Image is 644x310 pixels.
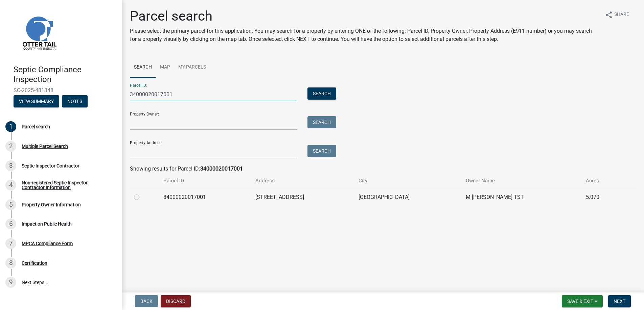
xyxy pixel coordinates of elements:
[14,99,59,104] wm-modal-confirm: Summary
[200,165,243,172] strong: 34000020017001
[614,11,629,19] span: Share
[159,173,251,189] th: Parcel ID
[22,144,68,149] div: Multiple Parcel Search
[462,173,582,189] th: Owner Name
[582,189,621,205] td: 5.070
[156,57,174,78] a: Map
[22,241,73,246] div: MPCA Compliance Form
[5,277,16,288] div: 9
[251,173,354,189] th: Address
[14,7,64,58] img: Otter Tail County, Minnesota
[174,57,210,78] a: My Parcels
[5,121,16,132] div: 1
[14,65,116,84] h4: Septic Compliance Inspection
[130,57,156,78] a: Search
[14,95,59,107] button: View Summary
[307,87,336,100] button: Search
[5,180,16,190] div: 4
[22,222,72,226] div: Impact on Public Health
[62,95,88,107] button: Notes
[354,189,462,205] td: [GEOGRAPHIC_DATA]
[251,189,354,205] td: [STREET_ADDRESS]
[140,299,153,304] span: Back
[562,295,603,307] button: Save & Exit
[22,180,111,190] div: Non-registered Septic Inspector Contractor Information
[130,8,599,24] h1: Parcel search
[22,163,79,168] div: Septic Inspector Contractor
[5,238,16,249] div: 7
[599,8,635,21] button: shareShare
[307,116,336,128] button: Search
[307,145,336,157] button: Search
[614,299,625,304] span: Next
[605,11,613,19] i: share
[567,299,593,304] span: Save & Exit
[14,87,108,94] span: SC-2025-481348
[159,189,251,205] td: 34000020017001
[5,218,16,229] div: 6
[22,202,81,207] div: Property Owner Information
[354,173,462,189] th: City
[5,258,16,268] div: 8
[582,173,621,189] th: Acres
[608,295,631,307] button: Next
[135,295,158,307] button: Back
[5,141,16,152] div: 2
[5,199,16,210] div: 5
[130,165,636,173] div: Showing results for Parcel ID:
[5,160,16,171] div: 3
[62,99,88,104] wm-modal-confirm: Notes
[462,189,582,205] td: M [PERSON_NAME] TST
[161,295,191,307] button: Discard
[22,261,47,265] div: Certification
[22,124,50,129] div: Parcel search
[130,27,599,43] p: Please select the primary parcel for this application. You may search for a property by entering ...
